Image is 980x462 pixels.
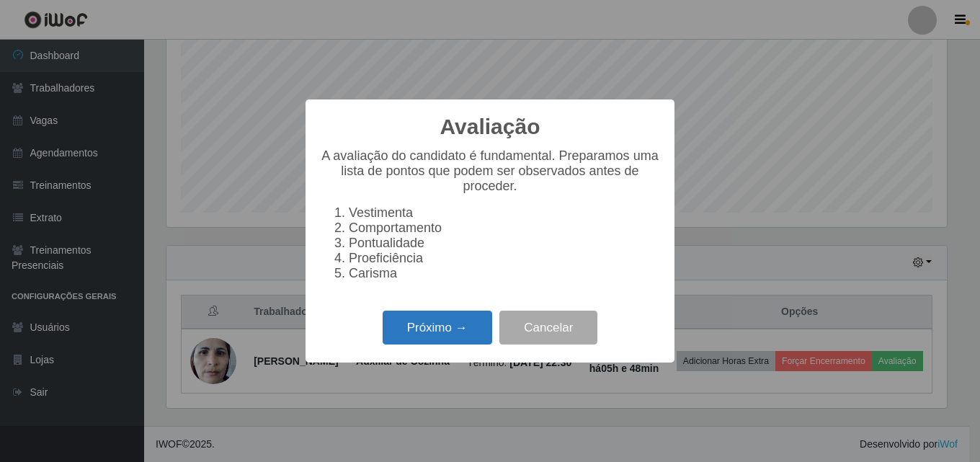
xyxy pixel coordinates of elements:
[349,221,660,236] li: Comportamento
[440,114,540,140] h2: Avaliação
[349,266,660,281] li: Carisma
[320,148,660,194] p: A avaliação do candidato é fundamental. Preparamos uma lista de pontos que podem ser observados a...
[349,236,660,251] li: Pontualidade
[349,251,660,266] li: Proeficiência
[499,311,597,345] button: Cancelar
[349,205,660,221] li: Vestimenta
[383,311,492,345] button: Próximo →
